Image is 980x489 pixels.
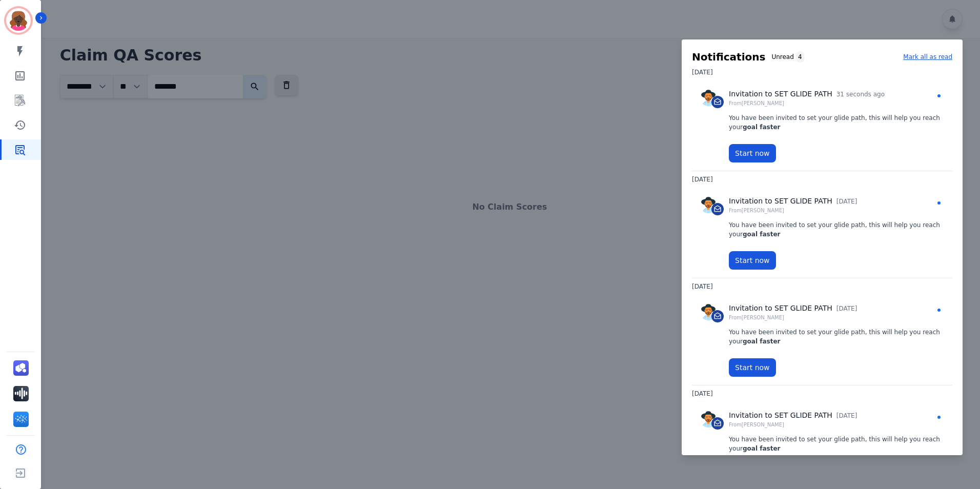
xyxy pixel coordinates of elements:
[729,196,832,207] p: Invitation to SET GLIDE PATH
[729,113,944,132] p: You have been invited to set your glide path, this will help you reach your
[729,421,857,429] p: From [PERSON_NAME]
[729,303,832,314] p: Invitation to SET GLIDE PATH
[700,411,717,427] img: Rounded avatar
[692,64,952,80] h3: [DATE]
[903,52,952,62] p: Mark all as read
[729,144,776,162] button: Start now
[743,445,780,452] strong: goal faster
[729,251,776,270] button: Start now
[771,52,793,62] p: Unread
[692,278,952,295] h3: [DATE]
[743,231,780,238] strong: goal faster
[729,435,944,453] p: You have been invited to set your glide path, this will help you reach your
[836,90,885,99] p: 31 seconds ago
[729,220,944,239] p: You have been invited to set your glide path, this will help you reach your
[700,304,717,320] img: Rounded avatar
[729,89,832,99] p: Invitation to SET GLIDE PATH
[729,314,857,321] p: From [PERSON_NAME]
[836,411,857,420] p: [DATE]
[692,50,765,64] h2: Notifications
[743,338,780,345] strong: goal faster
[692,385,952,402] h3: [DATE]
[796,51,804,63] div: 4
[729,99,885,107] p: From [PERSON_NAME]
[700,90,717,106] img: Rounded avatar
[729,207,857,214] p: From [PERSON_NAME]
[729,410,832,421] p: Invitation to SET GLIDE PATH
[836,304,857,313] p: [DATE]
[700,197,717,213] img: Rounded avatar
[836,197,857,206] p: [DATE]
[729,328,944,346] p: You have been invited to set your glide path, this will help you reach your
[743,124,780,131] strong: goal faster
[6,8,31,33] img: Bordered avatar
[692,171,952,188] h3: [DATE]
[729,358,776,377] button: Start now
